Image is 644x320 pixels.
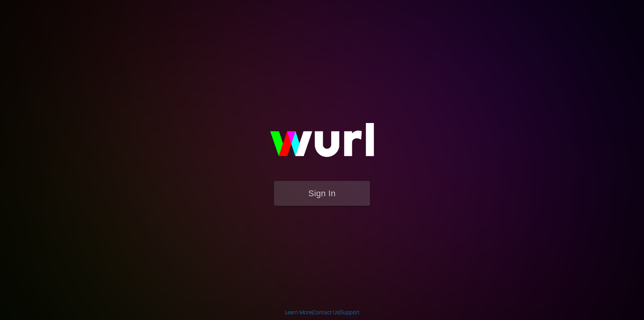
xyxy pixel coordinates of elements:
a: Contact Us [313,309,339,315]
a: Learn More [285,309,312,315]
div: | | [285,309,360,316]
img: wurl-logo-on-black-223613ac3d8ba8fe6dc639794a292ebdb59501304c7dfd60c99c58986ef67473.svg [245,107,399,181]
button: Sign In [274,181,370,206]
a: Support [340,309,360,315]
